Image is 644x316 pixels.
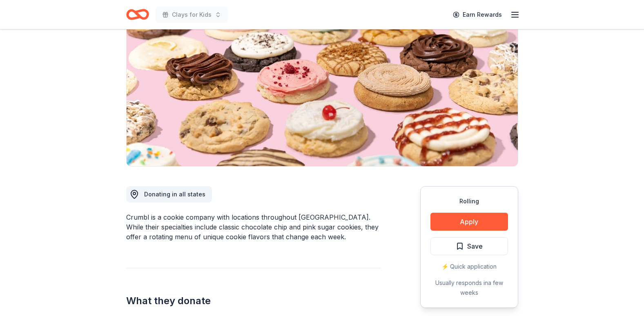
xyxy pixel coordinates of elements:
[448,7,507,22] a: Earn Rewards
[467,241,483,251] span: Save
[430,196,508,206] div: Rolling
[172,10,212,20] span: Clays for Kids
[430,262,508,271] div: ⚡️ Quick application
[430,237,508,255] button: Save
[126,212,381,242] div: Crumbl is a cookie company with locations throughout [GEOGRAPHIC_DATA]. While their specialties i...
[144,191,205,198] span: Donating in all states
[156,7,228,23] button: Clays for Kids
[126,294,381,307] h2: What they donate
[430,278,508,298] div: Usually responds in a few weeks
[430,213,508,231] button: Apply
[126,5,149,24] a: Home
[127,10,518,166] img: Image for Crumbl Cookies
